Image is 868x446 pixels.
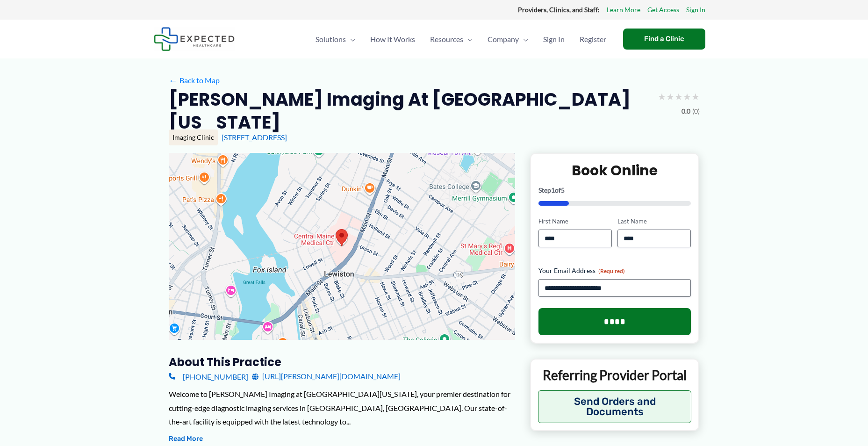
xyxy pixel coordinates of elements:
label: First Name [538,217,612,226]
p: Step of [538,187,691,194]
a: Sign In [686,4,705,16]
a: [PHONE_NUMBER] [169,369,248,383]
span: ★ [683,88,691,105]
p: Referring Provider Portal [538,367,692,383]
span: Menu Toggle [519,23,528,56]
a: Get Access [647,4,679,16]
span: Menu Toggle [346,23,355,56]
a: Register [572,23,614,56]
a: Sign In [536,23,572,56]
span: ★ [658,88,666,105]
span: 0.0 [681,105,690,117]
div: Imaging Clinic [169,129,218,145]
span: ← [169,76,178,85]
a: [STREET_ADDRESS] [222,133,287,142]
span: (Required) [598,267,625,274]
a: CompanyMenu Toggle [480,23,536,56]
span: 1 [551,186,555,194]
a: ←Back to Map [169,73,220,87]
strong: Providers, Clinics, and Staff: [518,6,600,14]
span: (0) [692,105,700,117]
a: Learn More [607,4,640,16]
div: Welcome to [PERSON_NAME] Imaging at [GEOGRAPHIC_DATA][US_STATE], your premier destination for cut... [169,387,515,429]
label: Your Email Address [538,266,691,275]
img: Expected Healthcare Logo - side, dark font, small [154,27,235,51]
a: How It Works [363,23,423,56]
span: 5 [561,186,565,194]
button: Send Orders and Documents [538,390,692,423]
h2: [PERSON_NAME] Imaging at [GEOGRAPHIC_DATA][US_STATE] [169,88,650,134]
span: Resources [430,23,463,56]
span: ★ [691,88,700,105]
span: How It Works [370,23,415,56]
button: Read More [169,433,203,445]
span: Sign In [543,23,565,56]
label: Last Name [617,217,691,226]
span: ★ [674,88,683,105]
span: ★ [666,88,674,105]
span: Register [580,23,606,56]
a: Find a Clinic [623,29,705,50]
h2: Book Online [538,161,691,180]
a: [URL][PERSON_NAME][DOMAIN_NAME] [252,369,401,383]
span: Solutions [316,23,346,56]
nav: Primary Site Navigation [308,23,614,56]
a: ResourcesMenu Toggle [423,23,480,56]
h3: About this practice [169,355,515,369]
span: Company [488,23,519,56]
a: SolutionsMenu Toggle [308,23,363,56]
span: Menu Toggle [463,23,473,56]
